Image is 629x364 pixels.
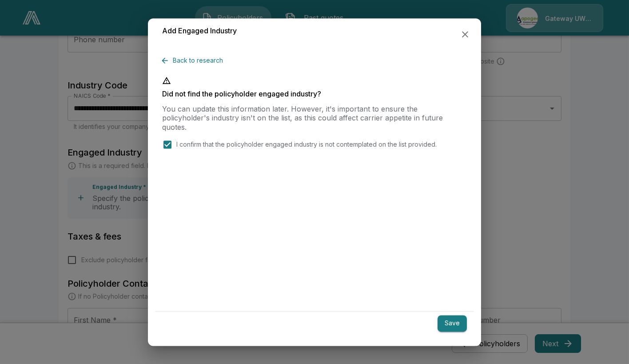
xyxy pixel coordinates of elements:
[162,104,467,132] p: You can update this information later. However, it's important to ensure the policyholder's indus...
[176,140,437,149] p: I confirm that the policyholder engaged industry is not contemplated on the list provided.
[162,53,227,69] button: Back to research
[438,316,467,332] button: Save
[162,25,237,37] h6: Add Engaged Industry
[162,90,467,97] p: Did not find the policyholder engaged industry?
